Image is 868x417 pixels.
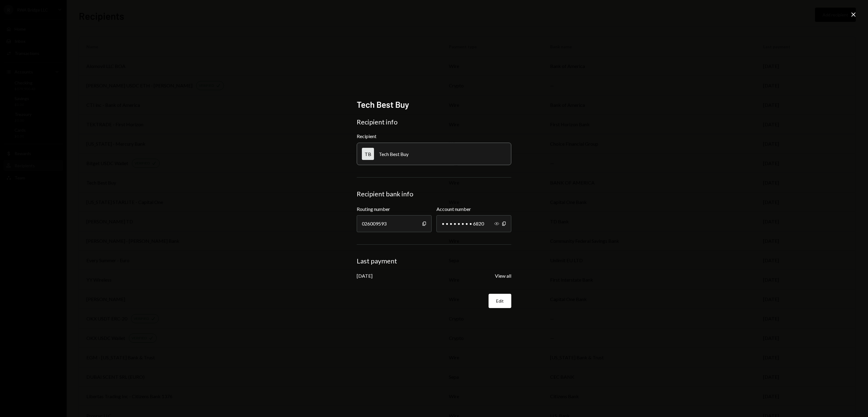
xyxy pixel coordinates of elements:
[357,190,511,198] div: Recipient bank info
[357,99,511,110] h2: Tech Best Buy
[357,215,432,232] div: 026009593
[436,215,511,232] div: • • • • • • • • 6820
[357,205,432,213] label: Routing number
[436,205,511,213] label: Account number
[495,273,511,279] button: View all
[357,133,511,139] div: Recipient
[362,148,374,160] div: TB
[357,118,511,126] div: Recipient info
[357,257,511,265] div: Last payment
[489,294,511,308] button: Edit
[357,273,372,279] div: [DATE]
[379,151,409,157] div: Tech Best Buy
